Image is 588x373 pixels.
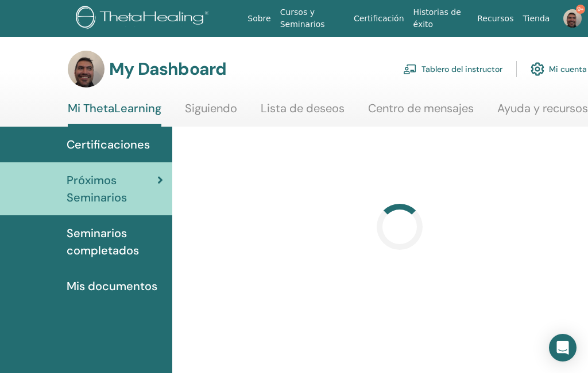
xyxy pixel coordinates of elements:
[549,334,577,361] div: Open Intercom Messenger
[349,8,409,29] a: Certificación
[518,8,554,29] a: Tienda
[531,59,544,79] img: cog.svg
[531,56,587,82] a: Mi cuenta
[67,277,157,295] span: Mis documentos
[473,8,518,29] a: Recursos
[403,64,417,74] img: chalkboard-teacher.svg
[276,2,349,35] a: Cursos y Seminarios
[243,8,275,29] a: Sobre
[403,56,502,82] a: Tablero del instructor
[576,5,585,14] span: 9+
[368,101,474,124] a: Centro de mensajes
[409,2,473,35] a: Historias de éxito
[68,101,161,127] a: Mi ThetaLearning
[261,101,345,124] a: Lista de deseos
[67,136,150,153] span: Certificaciones
[109,59,226,79] h3: My Dashboard
[497,101,588,124] a: Ayuda y recursos
[76,6,213,32] img: logo.png
[185,101,237,124] a: Siguiendo
[68,51,105,87] img: default.jpg
[67,172,157,206] span: Próximos Seminarios
[67,224,163,259] span: Seminarios completados
[563,9,582,28] img: default.jpg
